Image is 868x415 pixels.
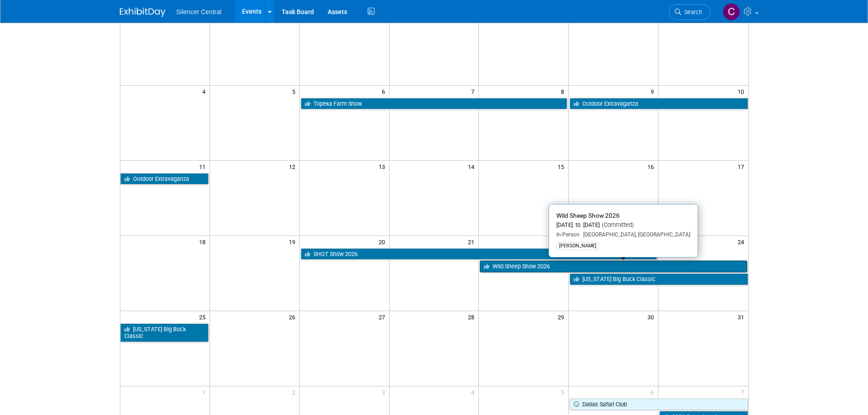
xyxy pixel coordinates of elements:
img: Cade Cox [723,3,740,20]
div: [PERSON_NAME] [556,242,599,250]
span: In-Person [556,231,580,238]
span: 4 [470,386,478,398]
span: 6 [650,386,658,398]
span: 2 [291,386,299,398]
span: 7 [740,386,748,398]
span: 4 [201,86,210,97]
span: 30 [647,311,658,323]
span: 14 [467,161,478,172]
span: 20 [378,236,389,247]
a: Dallas Safari Club [570,399,748,410]
span: 17 [737,161,748,172]
span: Wild Sheep Show 2026 [556,212,620,219]
span: 5 [560,386,568,398]
span: 29 [557,311,568,323]
a: Search [669,4,711,20]
a: Topeka Farm Show [301,98,568,110]
span: Silencer Central [176,8,222,15]
a: [US_STATE] Big Buck Classic [570,273,748,285]
span: 18 [198,236,210,247]
a: [US_STATE] Big Buck Classic [120,323,209,342]
span: 13 [378,161,389,172]
span: (Committed) [600,221,634,228]
span: 6 [381,86,389,97]
img: ExhibitDay [120,8,165,17]
span: 25 [198,311,210,323]
span: 12 [288,161,299,172]
span: 28 [467,311,478,323]
a: Outdoor Extravaganza [120,173,209,185]
span: 31 [737,311,748,323]
span: 15 [557,161,568,172]
span: 5 [291,86,299,97]
div: [DATE] to [DATE] [556,221,690,229]
span: Search [681,9,702,15]
a: SHOT Show 2026 [301,248,657,260]
span: 24 [737,236,748,247]
span: 11 [198,161,210,172]
span: 10 [737,86,748,97]
span: 7 [470,86,478,97]
span: [GEOGRAPHIC_DATA], [GEOGRAPHIC_DATA] [580,231,690,238]
a: Wild Sheep Show 2026 [480,261,747,272]
span: 26 [288,311,299,323]
span: 16 [647,161,658,172]
span: 19 [288,236,299,247]
span: 21 [467,236,478,247]
span: 1 [201,386,210,398]
a: Outdoor Extravaganza [570,98,748,110]
span: 27 [378,311,389,323]
span: 8 [560,86,568,97]
span: 3 [381,386,389,398]
span: 9 [650,86,658,97]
